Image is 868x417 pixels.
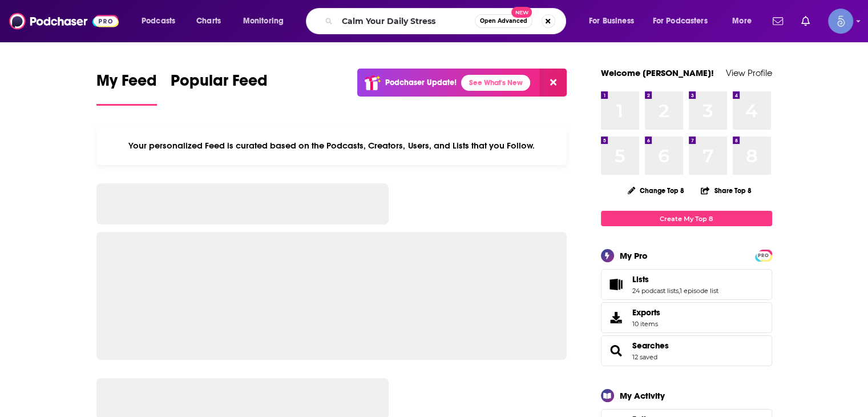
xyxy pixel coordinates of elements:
a: 1 episode list [680,287,718,295]
a: Create My Top 8 [601,211,772,226]
a: Lists [605,276,628,292]
a: Charts [189,12,228,30]
span: Lists [601,269,772,300]
span: Popular Feed [171,71,268,97]
span: , [679,287,680,295]
button: open menu [581,12,648,30]
button: Change Top 8 [621,183,692,198]
a: 24 podcast lists [632,287,679,295]
span: Charts [196,13,221,29]
span: Podcasts [142,13,175,29]
span: For Podcasters [653,13,708,29]
span: Logged in as Spiral5-G1 [828,9,853,34]
img: User Profile [828,9,853,34]
div: Search podcasts, credits, & more... [317,8,577,34]
a: PRO [757,251,770,259]
button: open menu [134,12,190,30]
div: My Pro [620,250,648,261]
span: Open Advanced [480,18,527,24]
span: Exports [605,310,628,326]
button: Open AdvancedNew [475,14,532,28]
a: Lists [632,274,718,284]
span: Exports [632,307,660,318]
a: Searches [605,343,628,359]
span: My Feed [96,71,157,97]
a: My Feed [96,71,157,106]
div: My Activity [620,390,665,401]
button: Show profile menu [828,9,853,34]
button: open menu [645,12,724,30]
a: Show notifications dropdown [768,11,788,31]
a: Popular Feed [171,71,268,106]
button: open menu [235,12,298,30]
button: open menu [724,12,766,30]
span: More [732,13,752,29]
a: See What's New [461,75,530,91]
div: Your personalized Feed is curated based on the Podcasts, Creators, Users, and Lists that you Follow. [96,126,567,165]
span: PRO [757,251,770,260]
a: View Profile [726,67,772,78]
a: 12 saved [632,353,657,361]
span: Monitoring [243,13,284,29]
p: Podchaser Update! [385,78,457,87]
a: Show notifications dropdown [797,11,814,31]
span: New [511,7,532,18]
a: Searches [632,340,669,351]
span: Searches [601,335,772,366]
a: Welcome [PERSON_NAME]! [601,67,714,78]
span: Lists [632,274,649,284]
span: For Business [589,13,634,29]
span: 10 items [632,320,660,328]
img: Podchaser - Follow, Share and Rate Podcasts [9,10,119,32]
button: Share Top 8 [700,179,752,202]
input: Search podcasts, credits, & more... [337,12,475,30]
a: Exports [601,302,772,333]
